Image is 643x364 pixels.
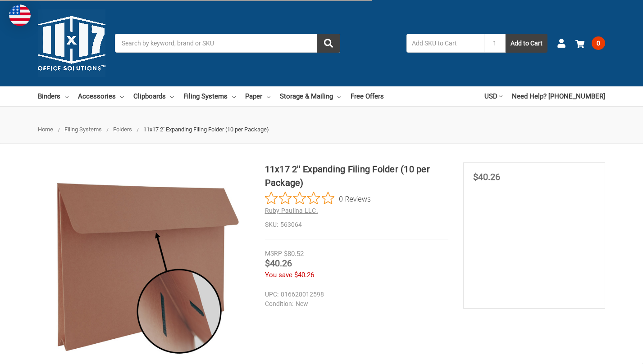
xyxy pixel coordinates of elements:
a: USD [484,86,502,106]
a: Accessories [78,86,124,106]
dd: 816628012598 [265,290,445,299]
button: Add to Cart [506,34,547,53]
a: 0 [575,31,605,55]
input: Search by keyword, brand or SKU [115,34,340,53]
span: $40.26 [473,171,500,182]
div: MSRP [265,249,282,258]
h1: 11x17 2'' Expanding Filing Folder (10 per Package) [265,162,449,189]
span: 0 [592,36,605,50]
span: $80.52 [284,250,304,258]
dd: New [265,299,445,309]
a: Storage & Mailing [280,86,341,106]
span: 0 Reviews [339,192,371,205]
span: 11x17 2'' Expanding Filing Folder (10 per Package) [143,126,269,133]
a: Clipboards [133,86,174,106]
img: duty and tax information for United States [9,4,31,26]
span: $40.26 [294,271,314,279]
a: Need Help? [PHONE_NUMBER] [512,86,605,106]
dd: 563064 [265,220,449,229]
a: Filing Systems [64,126,102,133]
a: Paper [245,86,270,106]
a: Binders [38,86,68,106]
a: Home [38,126,53,133]
a: Free Offers [351,86,384,106]
img: 11x17.com [38,9,105,77]
a: Filing Systems [183,86,236,106]
img: 11x17 2'' Expanding Filing Folder (10 per Package) [38,179,250,357]
dt: Condition: [265,299,293,309]
button: Rated 0 out of 5 stars from 0 reviews. Jump to reviews. [265,192,371,205]
a: Folders [113,126,132,133]
span: $40.26 [265,258,292,269]
dt: SKU: [265,220,278,229]
span: You save [265,271,292,279]
dt: UPC: [265,290,278,299]
input: Add SKU to Cart [406,34,484,53]
a: Ruby Paulina LLC. [265,207,318,214]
